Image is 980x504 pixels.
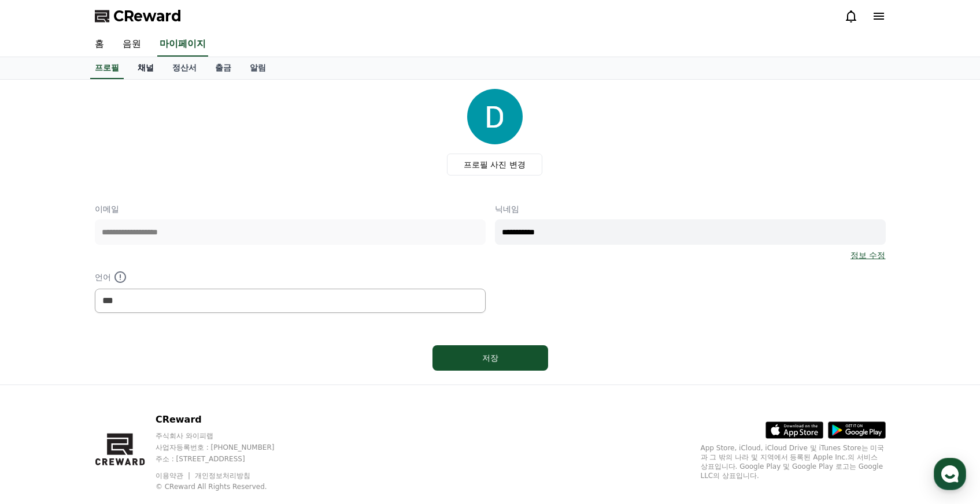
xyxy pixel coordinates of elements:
a: 정보 수정 [850,249,885,261]
div: 저장 [456,352,525,364]
p: CReward [156,413,297,427]
a: 설정 [149,366,222,395]
p: 이메일 [95,203,486,215]
a: 마이페이지 [157,32,208,57]
span: 대화 [106,384,120,393]
button: 저장 [432,345,548,371]
img: profile_image [467,89,523,144]
p: 주식회사 와이피랩 [156,431,297,440]
span: 설정 [179,383,193,393]
p: 사업자등록번호 : [PHONE_NUMBER] [156,443,297,452]
a: CReward [95,7,182,25]
a: 프로필 [90,57,124,79]
span: 홈 [36,383,43,393]
label: 프로필 사진 변경 [447,154,542,176]
span: CReward [113,7,182,25]
a: 알림 [241,57,275,79]
a: 음원 [113,32,150,57]
p: 언어 [95,270,486,284]
a: 이용약관 [156,472,192,480]
a: 홈 [86,32,113,57]
a: 대화 [76,366,149,395]
a: 출금 [206,57,241,79]
a: 정산서 [163,57,206,79]
p: App Store, iCloud, iCloud Drive 및 iTunes Store는 미국과 그 밖의 나라 및 지역에서 등록된 Apple Inc.의 서비스 상표입니다. Goo... [701,443,886,480]
a: 개인정보처리방침 [195,472,250,480]
p: 주소 : [STREET_ADDRESS] [156,454,297,464]
p: © CReward All Rights Reserved. [156,482,297,491]
p: 닉네임 [495,203,886,215]
a: 채널 [128,57,163,79]
a: 홈 [3,366,76,395]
